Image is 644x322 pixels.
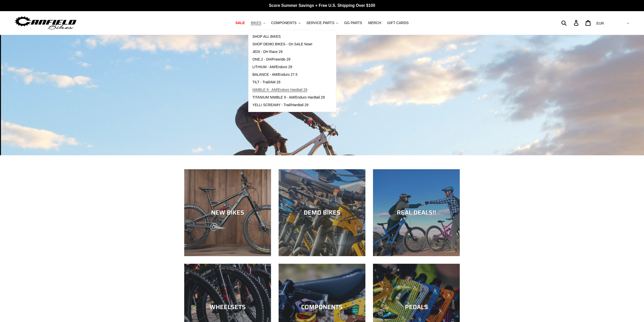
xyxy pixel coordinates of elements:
span: TILT - Trail/AM 29 [252,80,280,84]
span: GG PARTS [344,21,362,25]
a: GG PARTS [342,20,365,26]
a: MERCH [366,20,384,26]
span: NIMBLE 9 - AM/Enduro Hardtail 29 [252,88,307,92]
a: TITANIUM NIMBLE 9 - AM/Enduro Hardtail 29 [248,94,328,101]
button: COMPONENTS [269,20,303,26]
span: MERCH [368,21,381,25]
div: DEMO BIKES [279,209,365,216]
a: NIMBLE 9 - AM/Enduro Hardtail 29 [248,86,328,94]
span: TITANIUM NIMBLE 9 - AM/Enduro Hardtail 29 [252,95,325,100]
a: LITHIUM - AM/Enduro 29 [248,63,328,71]
span: SALE [235,21,245,25]
img: Canfield Bikes [14,15,77,31]
div: NEW BIKES [184,209,271,216]
span: SERVICE PARTS [306,21,334,25]
a: SHOP ALL BIKES [248,33,328,41]
span: COMPONENTS [271,21,297,25]
span: SHOP ALL BIKES [252,34,281,39]
a: BALANCE - AM/Enduro 27.5 [248,71,328,79]
span: YELLI SCREAMY - Trail/Hardtail 29 [252,103,308,107]
span: BIKES [251,21,261,25]
span: LITHIUM - AM/Enduro 29 [252,65,292,69]
div: PEDALS [373,304,460,311]
div: COMPONENTS [279,304,365,311]
span: JEDI - DH Race 29 [252,50,282,54]
button: SERVICE PARTS [304,20,341,26]
span: GIFT CARDS [387,21,409,25]
div: REAL DEALS!! [373,209,460,216]
span: SHOP DEMO BIKES - On SALE Now! [252,42,312,46]
a: TILT - Trail/AM 29 [248,79,328,86]
button: BIKES [248,20,267,26]
a: SHOP DEMO BIKES - On SALE Now! [248,41,328,48]
span: ONE.2 - DH/Freeride 29 [252,57,290,62]
a: YELLI SCREAMY - Trail/Hardtail 29 [248,101,328,109]
a: GIFT CARDS [385,20,411,26]
a: DEMO BIKES [279,169,365,256]
div: WHEELSETS [184,304,271,311]
a: JEDI - DH Race 29 [248,48,328,56]
a: ONE.2 - DH/Freeride 29 [248,56,328,63]
input: Search [564,17,577,28]
a: SALE [233,20,247,26]
span: BALANCE - AM/Enduro 27.5 [252,72,297,77]
a: NEW BIKES [184,169,271,256]
a: REAL DEALS!! [373,169,460,256]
